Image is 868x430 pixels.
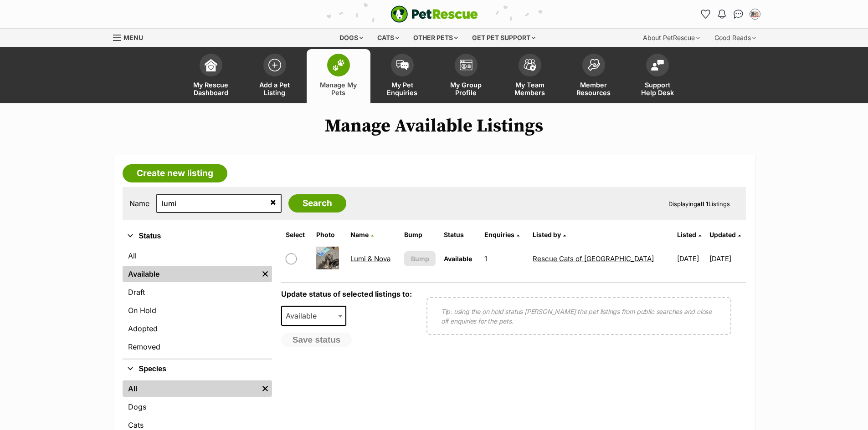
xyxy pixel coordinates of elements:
th: Bump [401,228,439,242]
div: Get pet support [466,29,542,47]
td: 1 [481,243,528,274]
img: logo-e224e6f780fb5917bec1dbf3a21bbac754714ae5b6737aabdf751b685950b380.svg [390,5,478,23]
button: Species [123,363,272,375]
a: Menu [113,29,149,45]
img: manage-my-pets-icon-02211641906a0b7f246fdf0571729dbe1e7629f14944591b6c1af311fb30b64b.svg [332,59,345,71]
img: add-pet-listing-icon-0afa8454b4691262ce3f59096e99ab1cd57d4a30225e0717b998d2c9b9846f56.svg [268,59,281,71]
span: Available [282,309,326,322]
a: Available [123,266,258,282]
div: Cats [371,29,406,47]
a: Listed by [533,231,566,238]
span: My Group Profile [446,81,487,96]
img: chat-41dd97257d64d25036548639549fe6c8038ab92f7586957e7f3b1b290dea8141.svg [734,10,743,19]
div: Good Reads [708,29,762,47]
a: My Pet Enquiries [370,49,434,103]
a: My Group Profile [434,49,498,103]
a: Lumi & Nova [350,254,390,263]
span: Available [444,255,472,263]
th: Select [282,228,312,242]
ul: Account quick links [699,7,762,21]
a: Remove filter [258,266,272,282]
a: Enquiries [484,231,519,238]
a: Add a Pet Listing [243,49,307,103]
a: Listed [677,231,701,238]
th: Status [440,228,480,242]
button: Bump [404,251,436,266]
a: Create new listing [123,164,227,182]
img: group-profile-icon-3fa3cf56718a62981997c0bc7e787c4b2cf8bcc04b72c1350f741eb67cf2f40e.svg [460,60,473,71]
div: About PetRescue [637,29,706,47]
img: pet-enquiries-icon-7e3ad2cf08bfb03b45e93fb7055b45f3efa6380592205ae92323e6603595dc1f.svg [396,60,409,70]
input: Search [288,194,346,212]
a: Remove filter [258,380,272,397]
img: dashboard-icon-eb2f2d2d3e046f16d808141f083e7271f6b2e854fb5c12c21221c1fb7104beca.svg [205,59,217,71]
a: Favourites [699,7,713,21]
a: Member Resources [562,49,626,103]
a: Removed [123,339,272,355]
td: [DATE] [673,243,709,274]
th: Photo [313,228,346,242]
div: Status [123,246,272,359]
a: PetRescue [390,5,478,23]
td: [DATE] [709,243,745,274]
span: Support Help Desk [637,81,678,96]
div: Dogs [333,29,370,47]
button: Status [123,230,272,242]
img: Rescue Cats of Melbourne profile pic [750,10,760,19]
a: My Team Members [498,49,562,103]
span: translation missing: en.admin.listings.index.attributes.enquiries [484,231,514,238]
label: Update status of selected listings to: [281,289,412,298]
a: All [123,248,272,264]
span: Member Resources [573,81,614,96]
a: Draft [123,284,272,300]
span: Listed by [533,231,561,238]
span: Menu [123,34,143,41]
a: Dogs [123,399,272,415]
a: On Hold [123,302,272,319]
a: My Rescue Dashboard [179,49,243,103]
span: Add a Pet Listing [254,81,295,96]
p: Tip: using the on hold status [PERSON_NAME] the pet listings from public searches and close off e... [441,307,717,326]
span: Manage My Pets [318,81,359,96]
img: team-members-icon-5396bd8760b3fe7c0b43da4ab00e1e3bb1a5d9ba89233759b79545d2d3fc5d0d.svg [524,59,536,71]
span: Listed [677,231,696,238]
span: Updated [709,231,736,238]
span: Displaying Listings [668,200,730,207]
a: Conversations [731,7,746,21]
img: notifications-46538b983faf8c2785f20acdc204bb7945ddae34d4c08c2a6579f10ce5e182be.svg [718,10,725,19]
span: My Team Members [509,81,550,96]
span: Name [350,231,369,238]
img: member-resources-icon-8e73f808a243e03378d46382f2149f9095a855e16c252ad45f914b54edf8863c.svg [587,59,600,71]
a: Manage My Pets [307,49,370,103]
a: All [123,380,258,397]
a: Support Help Desk [626,49,689,103]
div: Other pets [407,29,464,47]
strong: all 1 [697,200,709,207]
a: Adopted [123,320,272,337]
button: Save status [281,333,352,347]
span: Bump [411,254,429,263]
a: Rescue Cats of [GEOGRAPHIC_DATA] [533,254,654,263]
a: Name [350,231,374,238]
label: Name [129,199,149,207]
img: help-desk-icon-fdf02630f3aa405de69fd3d07c3f3aa587a6932b1a1747fa1d2bba05be0121f9.svg [651,60,664,71]
span: My Rescue Dashboard [190,81,231,96]
span: My Pet Enquiries [382,81,423,96]
button: My account [748,7,762,21]
button: Notifications [715,7,729,21]
a: Updated [709,231,741,238]
span: Available [281,306,347,326]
